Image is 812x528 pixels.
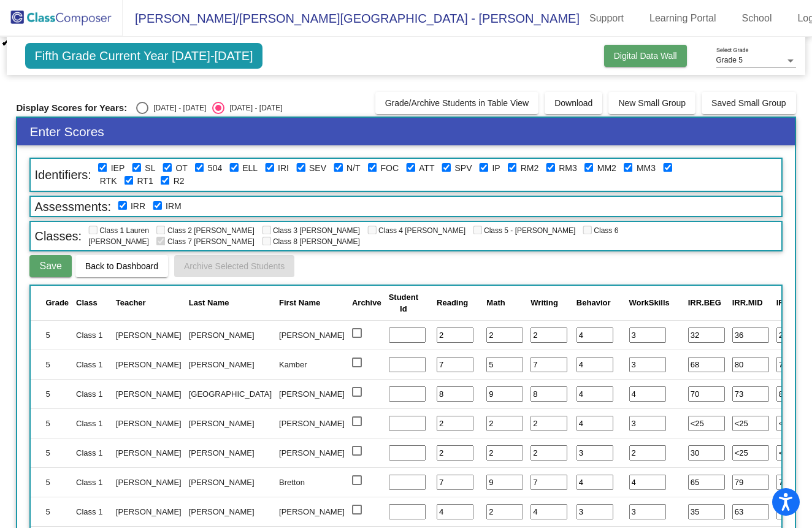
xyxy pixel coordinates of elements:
[31,228,85,245] span: Classes:
[576,297,622,309] div: Behavior
[618,98,686,108] span: New Small Group
[75,255,168,277] button: Back to Dashboard
[367,226,465,235] span: Class 4 [PERSON_NAME]
[31,497,72,526] td: 5
[111,162,125,175] label: Individualized Education Plan
[184,261,285,271] span: Archive Selected Students
[492,162,500,175] label: Involved Parent
[309,162,326,175] label: Behavior: Severe
[776,298,809,307] span: IRR.END
[174,175,185,188] label: Retained in Second Grade
[224,102,282,113] div: [DATE] - [DATE]
[72,438,112,467] td: Class 1
[131,200,145,213] label: i-Ready Reading
[185,379,275,408] td: [GEOGRAPHIC_DATA]
[711,98,786,108] span: Saved Small Group
[112,467,185,497] td: [PERSON_NAME]
[275,497,348,526] td: [PERSON_NAME]
[17,118,794,145] h3: Enter Scores
[614,51,677,61] span: Digital Data Wall
[275,408,348,438] td: [PERSON_NAME]
[454,162,472,175] label: Super Parent Volunteer
[136,102,282,114] mat-radio-group: Select an option
[279,297,345,309] div: First Name
[629,297,670,309] div: WorkSkills
[31,379,72,408] td: 5
[72,497,112,526] td: Class 1
[112,497,185,526] td: [PERSON_NAME]
[189,297,229,309] div: Last Name
[381,162,399,175] label: Focusing Concerns
[279,297,320,309] div: First Name
[72,320,112,350] td: Class 1
[242,162,258,175] label: English Language Learner
[185,350,275,379] td: [PERSON_NAME]
[275,467,348,497] td: Bretton
[262,237,360,246] span: Class 8 [PERSON_NAME]
[72,467,112,497] td: Class 1
[608,92,695,114] button: New Small Group
[545,92,602,114] button: Download
[637,162,656,175] label: Math MTSS Tier 3
[100,175,117,188] label: Retained in Kindergarten
[185,408,275,438] td: [PERSON_NAME]
[437,297,468,309] div: Reading
[185,467,275,497] td: [PERSON_NAME]
[112,438,185,467] td: [PERSON_NAME]
[116,297,182,309] div: Teacher
[486,297,523,309] div: Math
[31,467,72,497] td: 5
[112,320,185,350] td: [PERSON_NAME]
[16,102,127,113] span: Display Scores for Years:
[278,162,289,175] label: Individualized Reading Intervention Plan
[31,438,72,467] td: 5
[275,379,348,408] td: [PERSON_NAME]
[530,297,569,309] div: Writing
[72,408,112,438] td: Class 1
[275,350,348,379] td: Kamber
[31,198,114,215] span: Assessments:
[185,320,275,350] td: [PERSON_NAME]
[123,9,580,28] span: [PERSON_NAME]/[PERSON_NAME][GEOGRAPHIC_DATA] - [PERSON_NAME]
[31,408,72,438] td: 5
[389,291,429,315] div: Student Id
[473,226,575,235] span: Class 5 - [PERSON_NAME]
[112,350,185,379] td: [PERSON_NAME]
[521,162,539,175] label: Reading MTSS Tier 2
[486,297,505,309] div: Math
[375,92,539,114] button: Grade/Archive Students in Table View
[716,56,743,64] span: Grade 5
[185,438,275,467] td: [PERSON_NAME]
[148,102,206,113] div: [DATE] - [DATE]
[39,261,61,271] span: Save
[31,166,94,183] span: Identifiers:
[137,175,153,188] label: Retained in 1st grade
[576,297,611,309] div: Behavior
[389,291,418,315] div: Student Id
[156,237,255,246] span: Class 7 [PERSON_NAME]
[31,286,72,320] th: Grade
[185,497,275,526] td: [PERSON_NAME]
[275,438,348,467] td: [PERSON_NAME]
[530,297,558,309] div: Writing
[29,255,71,277] button: Save
[597,162,616,175] label: Math MTSS Tier 2
[702,92,795,114] button: Saved Small Group
[72,350,112,379] td: Class 1
[688,298,721,307] span: IRR.BEG
[352,298,381,307] span: Archive
[189,297,272,309] div: Last Name
[732,9,782,28] a: School
[166,200,182,213] label: i-Ready Math
[116,297,146,309] div: Teacher
[76,297,109,309] div: Class
[208,162,222,175] label: 504 Plan
[88,226,149,235] span: Class 1 Lauren
[25,43,262,69] span: Fifth Grade Current Year [DATE]-[DATE]
[156,226,255,235] span: Class 2 [PERSON_NAME]
[580,9,634,28] a: Support
[112,408,185,438] td: [PERSON_NAME]
[31,350,72,379] td: 5
[85,261,158,271] span: Back to Dashboard
[437,297,479,309] div: Reading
